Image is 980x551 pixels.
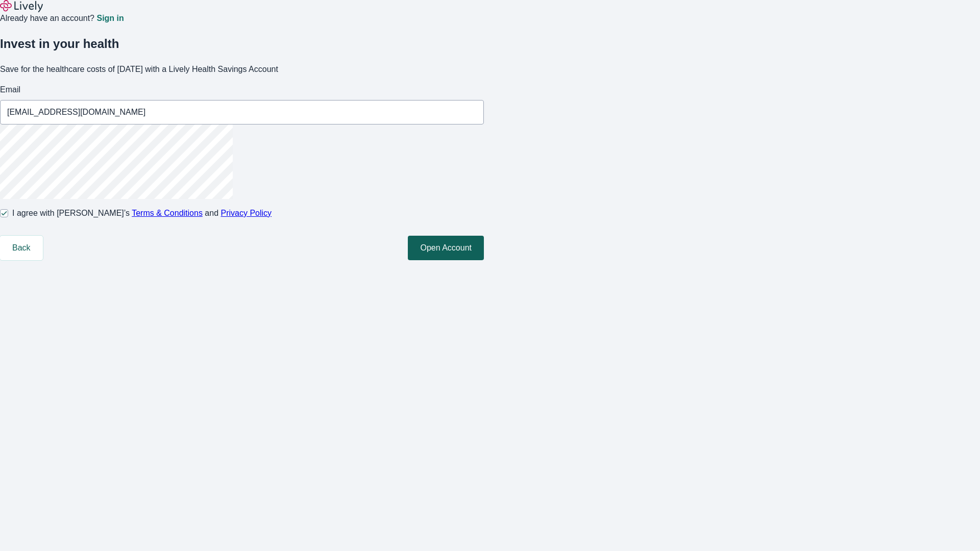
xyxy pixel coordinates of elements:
[221,209,272,217] a: Privacy Policy
[12,207,272,219] span: I agree with [PERSON_NAME]’s and
[132,209,203,217] a: Terms & Conditions
[408,236,484,260] button: Open Account
[96,14,124,22] a: Sign in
